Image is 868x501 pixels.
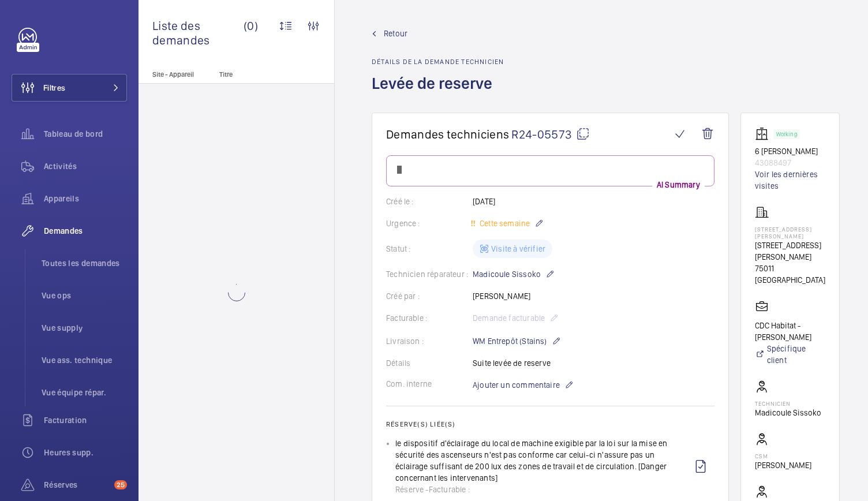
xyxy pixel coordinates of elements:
[43,82,65,94] span: Filtres
[755,459,811,471] p: [PERSON_NAME]
[755,320,825,343] p: CDC Habitat - [PERSON_NAME]
[44,128,127,140] span: Tableau de bord
[473,267,555,281] p: Madicoule Sissoko
[44,414,127,426] span: Facturation
[44,479,110,491] span: Réserves
[473,334,561,348] p: WM Entrepôt (Stains)
[511,127,590,141] span: R24-05573
[755,127,773,141] img: elevator.svg
[44,447,127,458] span: Heures supp.
[12,74,127,102] button: Filtres
[755,343,825,366] a: Spécifique client
[755,157,825,169] p: 43088497
[755,226,825,240] p: [STREET_ADDRESS][PERSON_NAME]
[473,379,560,391] span: Ajouter un commentaire
[652,179,705,190] p: AI Summary
[755,453,811,459] p: CSM
[44,225,127,237] span: Demandes
[372,58,504,66] h2: Détails de la demande technicien
[755,169,825,192] a: Voir les dernières visites
[755,407,821,418] p: Madicoule Sissoko
[755,145,825,157] p: 6 [PERSON_NAME]
[755,263,825,286] p: 75011 [GEOGRAPHIC_DATA]
[755,240,825,263] p: [STREET_ADDRESS][PERSON_NAME]
[114,480,127,489] span: 25
[44,160,127,172] span: Activités
[42,354,127,366] span: Vue ass. technique
[776,132,797,136] p: Working
[139,70,215,78] p: Site - Appareil
[755,400,821,407] p: Technicien
[384,28,407,39] span: Retour
[219,70,295,78] p: Titre
[395,484,429,495] span: Réserve -
[386,420,714,428] h2: Réserve(s) liée(s)
[42,257,127,269] span: Toutes les demandes
[42,290,127,301] span: Vue ops
[477,219,530,228] span: Cette semaine
[42,322,127,334] span: Vue supply
[386,127,509,141] span: Demandes techniciens
[44,193,127,204] span: Appareils
[372,73,504,113] h1: Levée de reserve
[152,18,244,47] span: Liste des demandes
[429,484,470,495] span: Facturable :
[42,387,127,398] span: Vue équipe répar.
